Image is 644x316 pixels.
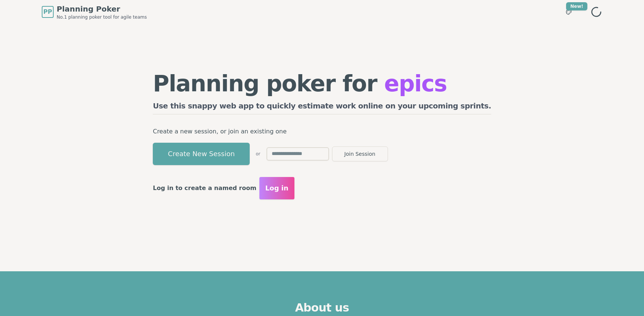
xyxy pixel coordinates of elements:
[57,14,147,20] span: No.1 planning poker tool for agile teams
[153,143,250,165] button: Create New Session
[153,126,491,137] p: Create a new session, or join an existing one
[153,101,491,114] h2: Use this snappy web app to quickly estimate work online on your upcoming sprints.
[153,183,256,193] p: Log in to create a named room
[562,5,575,19] button: New!
[57,4,147,14] span: Planning Poker
[259,177,294,199] button: Log in
[256,151,260,157] span: or
[43,7,52,16] span: PP
[384,70,447,97] span: epics
[566,2,587,10] div: New!
[42,4,147,20] a: PPPlanning PokerNo.1 planning poker tool for agile teams
[332,146,388,161] button: Join Session
[153,72,491,95] h1: Planning poker for
[265,183,288,193] span: Log in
